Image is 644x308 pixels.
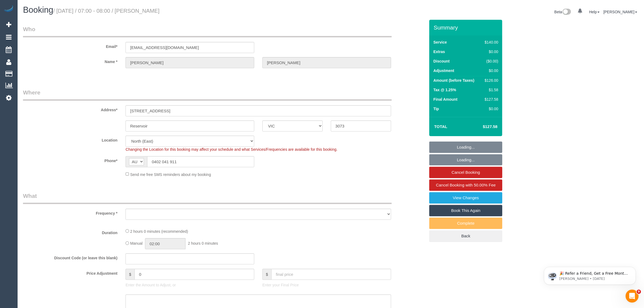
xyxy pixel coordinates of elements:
div: ($0.00) [483,58,498,64]
label: Name * [19,57,121,64]
p: Enter your Final Price [262,282,391,288]
input: Suburb* [126,120,254,132]
span: Changing the Location for this booking may affect your schedule and what Services/Frequencies are... [126,147,337,152]
label: Adjustment [433,68,454,73]
span: Send me free SMS reminders about my booking [130,172,211,176]
label: Extras [433,49,445,54]
label: Amount (before Taxes) [433,78,474,83]
iframe: Intercom live chat [626,290,639,303]
img: New interface [562,9,571,16]
p: Enter the Amount to Adjust, or [126,282,254,288]
label: Email* [19,42,121,49]
a: Cancel Booking with 50.00% Fee [429,179,502,191]
strong: Total [434,124,447,129]
input: Post Code* [331,120,391,132]
h3: Summary [434,24,500,31]
a: [PERSON_NAME] [603,10,637,14]
div: $0.00 [483,68,498,73]
label: Price Adjustment [19,269,121,276]
input: Last Name* [262,57,391,68]
div: $1.58 [483,87,498,93]
label: Address* [19,105,121,113]
label: Duration [19,228,121,235]
label: Discount [433,58,450,64]
legend: What [23,192,392,204]
div: $0.00 [483,49,498,54]
a: Back [429,230,502,242]
input: Email* [126,42,254,53]
legend: Who [23,25,392,37]
label: Service [433,40,447,45]
a: Cancel Booking [429,167,502,178]
div: $0.00 [483,106,498,112]
legend: Where [23,89,392,101]
iframe: Intercom notifications message [536,255,644,293]
a: Beta [554,10,571,14]
input: final price [271,269,391,280]
a: Book This Again [429,205,502,216]
span: 9 [637,290,641,294]
label: Phone* [19,156,121,163]
label: Location [19,136,121,143]
input: First Name* [126,57,254,68]
div: $140.00 [483,40,498,45]
span: Cancel Booking with 50.00% Fee [436,183,496,187]
small: / [DATE] / 07:00 - 08:00 / [PERSON_NAME] [53,8,160,14]
label: Tax @ 1.25% [433,87,456,93]
div: $126.00 [483,78,498,83]
label: Discount Code (or leave this blank) [19,253,121,261]
span: $ [262,269,271,280]
span: 2 hours 0 minutes [188,241,218,246]
h4: $127.58 [467,124,497,129]
a: View Changes [429,192,502,204]
label: Tip [433,106,439,112]
div: $127.58 [483,97,498,102]
span: 2 hours 0 minutes (recommended) [130,229,188,234]
label: Frequency * [19,209,121,216]
a: Help [589,10,600,14]
img: Automaid Logo [3,5,14,13]
span: Manual [130,241,143,246]
span: $ [126,269,134,280]
input: Phone* [147,156,254,167]
span: Booking [23,5,53,15]
label: Final Amount [433,97,457,102]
